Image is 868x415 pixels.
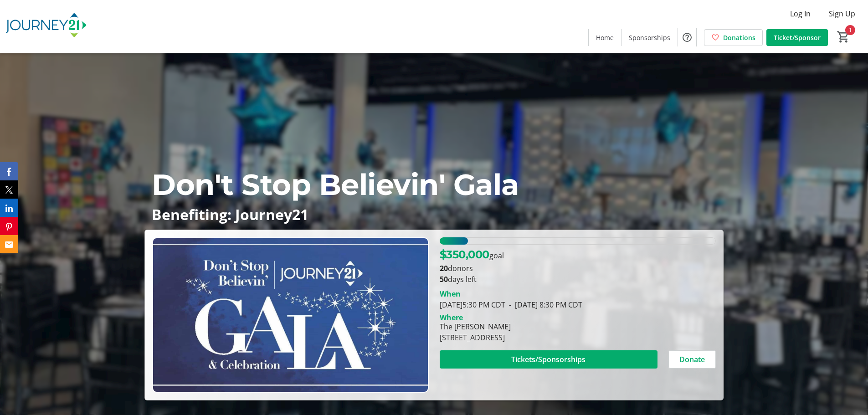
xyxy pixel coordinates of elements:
a: Donations [704,29,763,46]
span: Donations [723,33,755,42]
div: The [PERSON_NAME] [440,321,511,332]
div: When [440,288,461,299]
span: [DATE] 5:30 PM CDT [440,300,505,310]
a: Home [589,29,621,46]
p: days left [440,274,716,285]
img: Campaign CTA Media Photo [152,237,428,393]
p: goal [440,246,504,263]
span: Ticket/Sponsor [774,33,821,42]
p: Don't Stop Believin' Gala [152,163,716,206]
button: Help [678,28,696,46]
span: [DATE] 8:30 PM CDT [505,300,582,310]
button: Tickets/Sponsorships [440,350,657,369]
div: [STREET_ADDRESS] [440,332,511,343]
span: Tickets/Sponsorships [511,354,586,365]
div: Where [440,314,463,321]
button: Donate [668,350,716,369]
span: Sign Up [829,8,855,19]
img: Journey21's Logo [5,4,87,49]
span: $350,000 [440,248,489,261]
p: donors [440,263,716,274]
button: Cart [835,29,852,45]
a: Ticket/Sponsor [766,29,828,46]
a: Sponsorships [621,29,678,46]
button: Sign Up [822,6,863,21]
span: - [505,300,515,310]
span: Home [596,33,614,42]
p: Benefiting: Journey21 [152,206,716,222]
span: 50 [440,274,448,284]
button: Log In [783,6,818,21]
span: Log In [790,8,811,19]
span: Donate [679,354,705,365]
span: Sponsorships [629,33,670,42]
div: 10.251502857142858% of fundraising goal reached [440,237,716,245]
b: 20 [440,263,448,273]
